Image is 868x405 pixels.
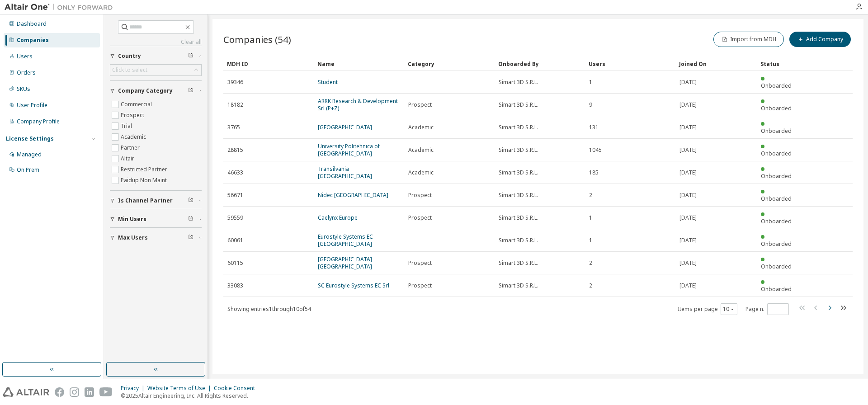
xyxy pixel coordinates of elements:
span: Simart 3D S.R.L. [499,169,538,176]
div: Click to select [112,66,147,74]
a: ARRK Research & Development Srl (P+Z) [318,97,398,112]
div: Managed [17,151,42,158]
span: Clear filter [188,234,193,241]
img: Altair One [5,3,118,12]
span: 59559 [227,214,243,221]
span: [DATE] [679,237,697,244]
span: [DATE] [679,214,697,221]
span: [DATE] [679,259,697,267]
span: 56671 [227,192,243,199]
label: Altair [121,153,136,164]
div: On Prem [17,166,39,174]
button: Max Users [110,228,202,248]
span: Onboarded [761,195,792,202]
div: Company Profile [17,118,60,125]
span: Onboarded [761,285,792,293]
span: 1 [589,79,592,86]
span: Onboarded [761,217,792,225]
button: 10 [723,306,735,313]
span: Onboarded [761,82,792,89]
span: Academic [408,124,434,131]
a: Student [318,78,338,86]
span: [DATE] [679,101,697,108]
div: Category [408,57,491,71]
span: Company Category [118,87,173,94]
span: Companies (54) [223,33,291,46]
div: Users [17,53,33,60]
span: [DATE] [679,192,697,199]
span: Onboarded [761,240,792,248]
span: Prospect [408,259,432,267]
span: Onboarded [761,150,792,157]
p: © 2025 Altair Engineering, Inc. All Rights Reserved. [121,392,260,400]
span: 1 [589,237,592,244]
div: Companies [17,37,49,44]
span: [DATE] [679,282,697,289]
span: 46633 [227,169,243,176]
span: [DATE] [679,124,697,131]
a: University Politehnica of [GEOGRAPHIC_DATA] [318,142,380,157]
button: Country [110,46,202,66]
label: Prospect [121,110,146,121]
span: Academic [408,146,434,154]
a: SC Eurostyle Systems EC Srl [318,282,389,289]
span: 3765 [227,124,240,131]
span: Simart 3D S.R.L. [499,124,538,131]
span: Items per page [678,303,737,315]
span: Simart 3D S.R.L. [499,237,538,244]
span: Simart 3D S.R.L. [499,282,538,289]
span: Clear filter [188,52,193,60]
span: Simart 3D S.R.L. [499,214,538,221]
span: 18182 [227,101,243,108]
span: 2 [589,192,592,199]
div: SKUs [17,85,30,93]
div: MDH ID [227,57,310,71]
span: Min Users [118,216,146,223]
label: Commercial [121,99,154,110]
div: Onboarded By [498,57,581,71]
span: [DATE] [679,169,697,176]
img: altair_logo.svg [3,387,49,397]
span: 9 [589,101,592,108]
div: Dashboard [17,20,47,28]
a: Eurostyle Systems EC [GEOGRAPHIC_DATA] [318,233,373,248]
span: Page n. [745,303,789,315]
button: Min Users [110,209,202,229]
button: Is Channel Partner [110,191,202,211]
span: Prospect [408,101,432,108]
span: Clear filter [188,197,193,204]
img: linkedin.svg [85,387,94,397]
span: 33083 [227,282,243,289]
div: Orders [17,69,36,76]
span: Prospect [408,214,432,221]
span: Prospect [408,192,432,199]
a: Caelynx Europe [318,214,358,221]
a: [GEOGRAPHIC_DATA] [318,123,372,131]
span: Academic [408,169,434,176]
div: Website Terms of Use [147,385,214,392]
span: 1045 [589,146,602,154]
label: Restricted Partner [121,164,169,175]
a: Nidec [GEOGRAPHIC_DATA] [318,191,388,199]
button: Company Category [110,81,202,101]
button: Import from MDH [713,32,784,47]
span: [DATE] [679,146,697,154]
span: Country [118,52,141,60]
span: Simart 3D S.R.L. [499,101,538,108]
span: 1 [589,214,592,221]
img: youtube.svg [99,387,113,397]
img: facebook.svg [55,387,64,397]
span: Prospect [408,282,432,289]
span: Simart 3D S.R.L. [499,146,538,154]
a: Clear all [110,38,202,46]
img: instagram.svg [70,387,79,397]
div: Users [589,57,672,71]
span: Simart 3D S.R.L. [499,79,538,86]
span: Onboarded [761,172,792,180]
a: [GEOGRAPHIC_DATA] [GEOGRAPHIC_DATA] [318,255,372,270]
span: Max Users [118,234,148,241]
span: 2 [589,259,592,267]
div: License Settings [6,135,54,142]
span: Showing entries 1 through 10 of 54 [227,305,311,313]
span: [DATE] [679,79,697,86]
